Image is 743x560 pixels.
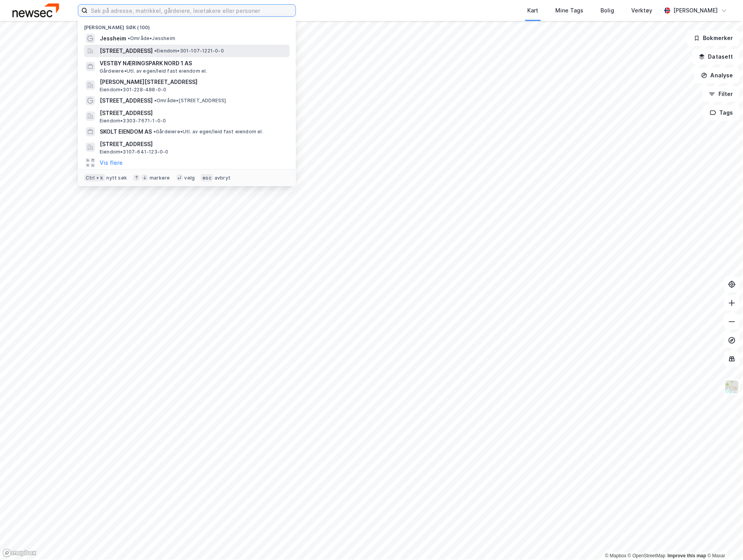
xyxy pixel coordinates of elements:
[632,6,653,15] div: Verktøy
[100,68,207,74] span: Gårdeiere • Utl. av egen/leid fast eiendom el.
[704,523,743,560] div: Kontrollprogram for chat
[100,108,287,118] span: [STREET_ADDRESS]
[153,129,156,134] span: •
[528,6,539,15] div: Kart
[100,46,153,56] span: [STREET_ADDRESS]
[185,175,195,181] div: velg
[215,175,231,181] div: avbryt
[128,35,130,41] span: •
[628,553,666,559] a: OpenStreetMap
[154,48,157,54] span: •
[605,553,627,559] a: Mapbox
[153,129,263,135] span: Gårdeiere • Utl. av egen/leid fast eiendom el.
[695,68,740,83] button: Analyse
[2,549,37,558] a: Mapbox homepage
[100,149,169,155] span: Eiendom • 3107-641-123-0-0
[668,553,706,559] a: Improve this map
[725,380,739,394] img: Z
[100,34,126,43] span: Jessheim
[704,105,740,120] button: Tags
[128,35,175,42] span: Område • Jessheim
[100,140,287,149] span: [STREET_ADDRESS]
[674,6,718,15] div: [PERSON_NAME]
[100,96,153,105] span: [STREET_ADDRESS]
[692,49,740,65] button: Datasett
[100,59,287,68] span: VESTBY NÆRINGSPARK NORD 1 AS
[78,18,296,32] div: [PERSON_NAME] søk (100)
[703,86,740,102] button: Filter
[12,3,59,17] img: newsec-logo.f6e21ccffca1b3a03d2d.png
[150,175,170,181] div: markere
[556,6,584,15] div: Mine Tags
[154,98,226,104] span: Område • [STREET_ADDRESS]
[100,158,123,167] button: Vis flere
[88,5,296,16] input: Søk på adresse, matrikkel, gårdeiere, leietakere eller personer
[601,6,614,15] div: Bolig
[100,118,166,124] span: Eiendom • 3303-7671-1-0-0
[154,98,157,103] span: •
[84,174,105,182] div: Ctrl + k
[100,87,167,93] span: Eiendom • 301-228-488-0-0
[154,48,224,54] span: Eiendom • 301-107-1221-0-0
[687,30,740,46] button: Bokmerker
[704,523,743,560] iframe: Chat Widget
[100,77,287,87] span: [PERSON_NAME][STREET_ADDRESS]
[107,175,127,181] div: nytt søk
[100,127,152,136] span: SKOLT EIENDOM AS
[201,174,213,182] div: esc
